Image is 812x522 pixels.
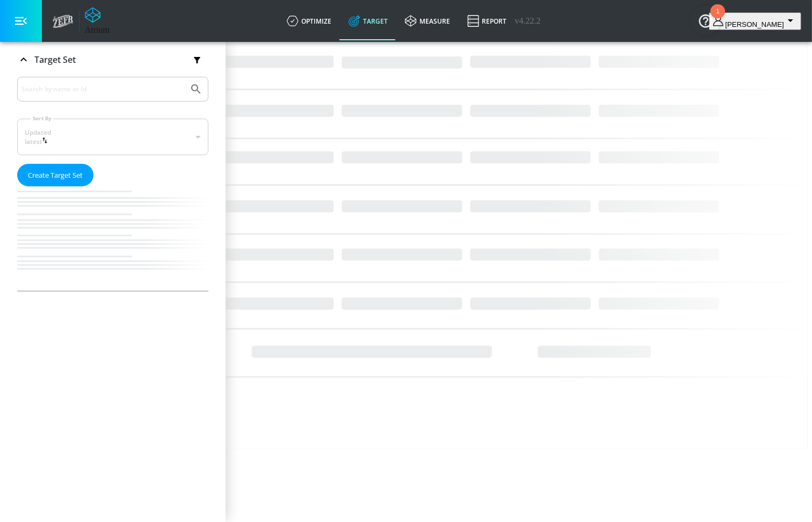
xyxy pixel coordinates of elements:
a: Atrium [85,7,110,35]
a: Report [459,2,515,40]
input: Search by name or Id [21,82,184,96]
a: measure [396,2,459,40]
div: Target Set [17,77,208,291]
span: latest [25,137,42,146]
div: Target Set [17,42,208,77]
button: Create Target Set [17,164,93,187]
div: Updated [25,128,191,137]
button: [PERSON_NAME] [709,12,801,30]
nav: list of Target Set [17,186,208,291]
span: Create Target Set [28,169,83,182]
button: Open Resource Center, 1 new notification [691,5,721,35]
div: Atrium [85,25,110,35]
span: v 4.22.2 [515,16,541,26]
p: Target Set [34,54,76,66]
a: Target [340,2,396,40]
label: Sort By [31,115,54,122]
a: optimize [278,2,340,40]
div: 1 [716,11,720,25]
span: login as: kaitlin.zimmerman@zefr.com [725,20,784,28]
